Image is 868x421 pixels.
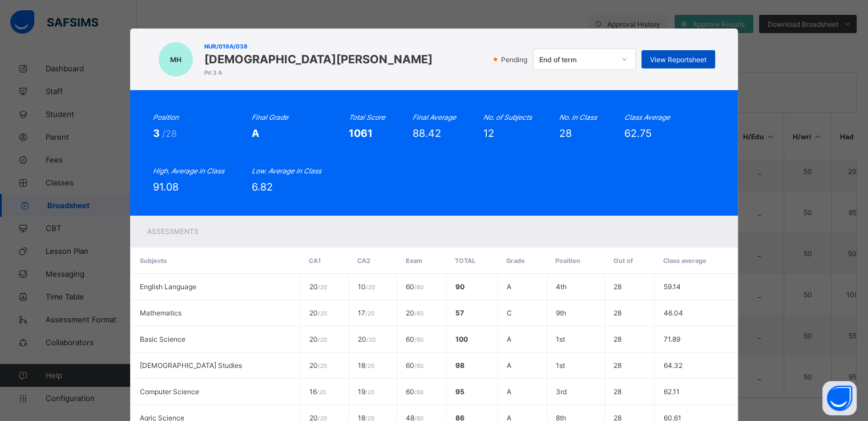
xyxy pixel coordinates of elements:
span: 60 [406,387,423,396]
span: Grade [506,257,525,265]
span: Computer Science [140,387,199,396]
span: / 20 [365,310,374,317]
span: Assessments [147,227,199,236]
span: 71.89 [663,335,680,343]
span: Total [455,257,475,265]
span: 62.75 [624,127,652,139]
span: 12 [483,127,494,139]
span: 28 [613,282,621,291]
span: /28 [162,128,177,139]
span: 1st [556,361,565,370]
span: 6.82 [252,181,273,193]
span: 3 [153,127,162,139]
span: 60 [406,282,423,291]
span: 28 [559,127,572,139]
button: Open asap [822,381,857,415]
span: 46.04 [663,309,683,317]
span: 20 [309,361,327,370]
span: / 20 [318,310,327,317]
span: / 60 [414,310,423,317]
span: 60 [406,335,423,343]
span: NUR/019A/038 [204,43,433,50]
span: 20 [309,282,327,291]
span: Pri 3 A [204,69,433,76]
span: 88.42 [413,127,441,139]
span: 28 [613,335,621,343]
span: Mathematics [140,309,181,317]
span: 62.11 [663,387,679,396]
span: 1061 [349,127,373,139]
span: / 20 [365,362,374,369]
span: A [507,335,511,343]
span: 57 [455,309,463,317]
span: 28 [613,387,621,396]
span: Pending [500,55,531,64]
span: 19 [358,387,374,396]
span: Subjects [140,257,167,265]
i: Final Grade [252,113,288,122]
span: 20 [309,309,327,317]
span: [DEMOGRAPHIC_DATA][PERSON_NAME] [204,52,433,66]
span: 1st [556,335,565,343]
span: 3rd [556,387,567,396]
span: Position [555,257,580,265]
span: Out of [613,257,632,265]
span: [DEMOGRAPHIC_DATA] Studies [140,361,242,370]
i: No. in Class [559,113,597,122]
span: / 20 [317,388,326,395]
span: 64.32 [663,361,682,370]
span: 20 [309,335,327,343]
span: / 60 [414,388,423,395]
span: 90 [455,282,464,291]
span: 95 [455,387,464,396]
span: / 60 [414,336,423,343]
span: / 20 [318,284,327,290]
span: 20 [406,309,423,317]
i: Final Average [413,113,456,122]
span: English Language [140,282,196,291]
span: A [252,127,259,139]
i: Class Average [624,113,670,122]
span: / 20 [366,336,376,343]
span: / 20 [366,284,375,290]
span: 17 [358,309,374,317]
i: High. Average in Class [153,167,224,175]
i: Position [153,113,179,122]
span: 91.08 [153,181,179,193]
span: / 20 [318,336,327,343]
span: 98 [455,361,464,370]
span: 10 [358,282,375,291]
span: / 60 [414,284,423,290]
i: No. of Subjects [483,113,532,122]
span: / 20 [318,362,327,369]
span: A [507,387,511,396]
span: 16 [309,387,326,396]
i: Total Score [349,113,385,122]
span: MH [170,55,181,64]
span: C [507,309,512,317]
span: 100 [455,335,467,343]
span: A [507,361,511,370]
span: 18 [358,361,374,370]
span: CA1 [309,257,321,265]
div: End of term [539,55,615,64]
span: 59.14 [663,282,680,291]
span: View Reportsheet [650,55,706,64]
span: CA2 [357,257,370,265]
span: 20 [358,335,376,343]
span: 60 [406,361,423,370]
i: Low. Average in Class [252,167,321,175]
span: / 60 [414,362,423,369]
span: 9th [556,309,566,317]
span: Basic Science [140,335,185,343]
span: 4th [556,282,567,291]
span: / 20 [365,388,374,395]
span: A [507,282,511,291]
span: Class average [663,257,706,265]
span: Exam [406,257,422,265]
span: 28 [613,361,621,370]
span: 28 [613,309,621,317]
